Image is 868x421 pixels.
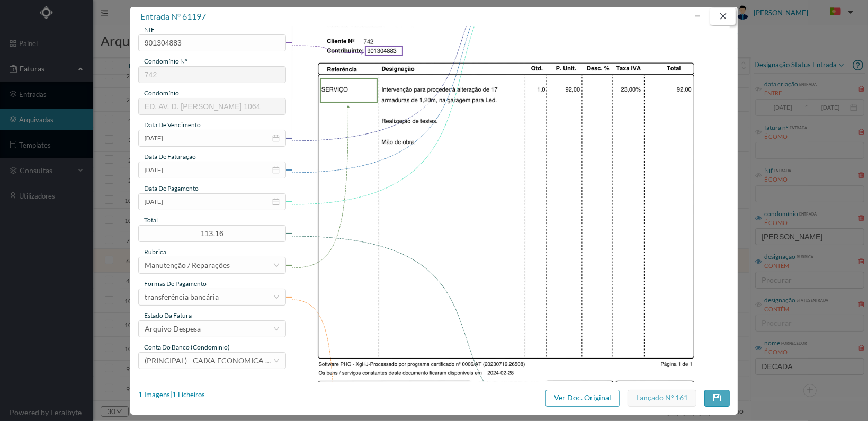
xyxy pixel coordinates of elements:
i: icon: down [273,326,280,332]
i: icon: down [273,294,280,300]
span: total [144,216,158,224]
i: icon: calendar [272,198,280,205]
span: NIF [144,25,155,33]
span: data de vencimento [144,121,201,129]
div: Manutenção / Reparações [145,257,230,273]
span: Formas de Pagamento [144,280,207,288]
span: condomínio [144,89,179,97]
span: condomínio nº [144,57,187,65]
button: Lançado nº 161 [628,390,696,407]
i: icon: calendar [272,135,280,142]
span: entrada nº 61197 [140,11,206,21]
span: (PRINCIPAL) - CAIXA ECONOMICA MONTEPIO GERAL ([FINANCIAL_ID]) [145,356,391,365]
span: rubrica [144,248,166,256]
span: conta do banco (condominio) [144,343,230,351]
i: icon: down [273,357,280,364]
i: icon: calendar [272,166,280,174]
div: transferência bancária [145,289,219,305]
div: Arquivo Despesa [145,321,201,337]
span: data de pagamento [144,184,199,192]
div: 1 Imagens | 1 Ficheiros [138,390,205,400]
button: Ver Doc. Original [545,390,620,407]
i: icon: down [273,262,280,268]
span: data de faturação [144,153,196,160]
span: estado da fatura [144,311,192,319]
button: PT [821,4,857,21]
